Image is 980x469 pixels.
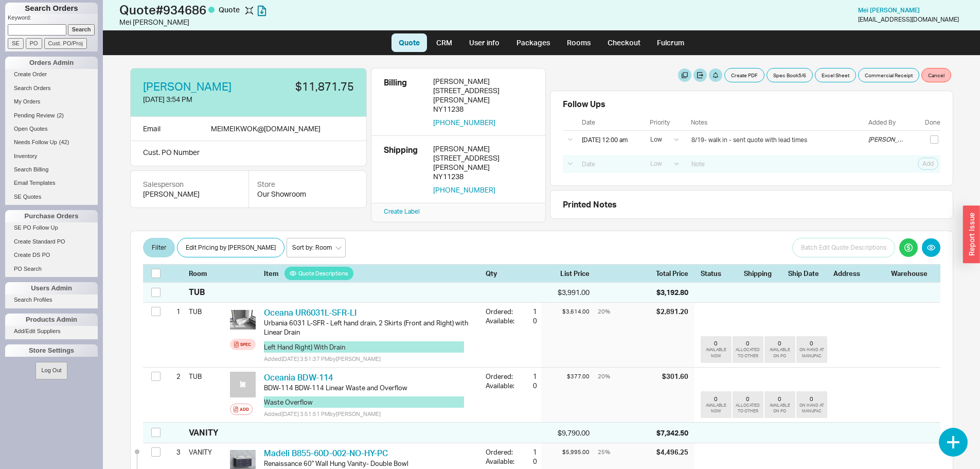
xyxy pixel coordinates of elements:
[5,222,98,233] a: SE PO Follow Up
[5,294,98,305] a: Search Profiles
[57,112,64,118] span: ( 2 )
[257,189,358,199] div: Our Showroom
[801,241,886,254] span: Batch Edit Quote Descriptions
[5,137,98,148] a: Needs Follow Up(42)
[541,269,590,278] div: List Price
[5,3,98,14] h1: Search Orders
[211,123,320,134] div: MEIMEIKWOK @ [DOMAIN_NAME]
[384,207,420,215] a: Create Label
[230,372,256,397] img: no_photo
[598,447,654,457] div: 25 %
[686,157,866,171] input: Note
[767,347,793,358] div: AVAILABLE ON PO
[788,269,827,278] div: Ship Date
[5,178,98,188] a: Email Templates
[703,403,729,414] div: AVAILABLE NOW
[264,318,477,337] div: Urbania 6031 L-SFR - Left hand drain, 2 Skirts (Front and Right) with Linear Drain
[5,151,98,162] a: Inventory
[921,68,951,82] button: Cancel
[5,110,98,121] a: Pending Review(2)
[230,404,253,415] button: Add
[119,3,493,17] h1: Quote # 934686
[189,443,226,461] div: VANITY
[833,269,885,278] div: Address
[240,405,249,413] div: Add
[189,286,205,298] div: TUB
[778,340,781,347] div: 0
[703,347,729,358] div: AVAILABLE NOW
[563,99,605,109] div: Follow Ups
[35,362,67,379] button: Log Out
[5,314,98,326] div: Products Admin
[264,372,333,383] a: Oceania BDW-114
[433,185,495,195] button: [PHONE_NUMBER]
[189,427,219,438] div: VANITY
[918,158,938,170] button: Add
[143,123,161,134] div: Email
[815,68,856,82] button: Excel Sheet
[384,144,425,195] div: Shipping
[168,368,181,385] div: 2
[519,372,537,381] div: 1
[527,316,537,325] div: 0
[486,457,519,466] div: Available:
[433,105,533,114] div: NY 11238
[746,340,750,347] div: 0
[735,347,761,358] div: ALLOCATED TO OTHER
[662,372,688,381] div: $301.60
[264,459,477,468] div: Renaissance 60" Wall Hung Vanity- Double Bowl
[384,77,425,127] div: Billing
[433,77,533,86] div: [PERSON_NAME]
[509,33,558,52] a: Packages
[461,33,507,52] a: User info
[541,428,590,438] div: $9,790.00
[656,428,688,438] div: $7,342.50
[44,38,87,49] input: Cust. PO/Proj
[922,160,934,168] span: Add
[810,340,813,347] div: 0
[731,71,758,79] span: Create PDF
[519,307,537,316] div: 1
[563,199,940,210] div: Printed Notes
[891,269,932,278] div: Warehouse
[429,33,459,52] a: CRM
[767,403,793,414] div: AVAILABLE ON PO
[264,307,357,318] a: Oceana UR6031L-SFR-LI
[5,326,98,337] a: Add/Edit Suppliers
[168,303,181,320] div: 1
[925,119,940,126] div: Done
[5,210,98,222] div: Purchase Orders
[656,269,694,278] div: Total Price
[541,372,590,381] div: $377.00
[433,153,533,172] div: [STREET_ADDRESS][PERSON_NAME]
[810,395,813,403] div: 0
[264,410,477,418] div: Added [DATE] 3:51:51 PM by [PERSON_NAME]
[701,269,738,278] div: Status
[868,119,916,126] div: Added By
[735,403,761,414] div: ALLOCATED TO OTHER
[541,287,590,298] div: $3,991.00
[143,238,175,257] button: Filter
[143,94,247,105] div: [DATE] 3:54 PM
[858,16,959,23] div: [EMAIL_ADDRESS][DOMAIN_NAME]
[5,83,98,94] a: Search Orders
[391,33,427,52] a: Quote
[486,447,519,457] div: Ordered:
[650,33,692,52] a: Fulcrum
[168,443,181,461] div: 3
[152,241,166,254] span: Filter
[560,33,598,52] a: Rooms
[773,71,806,79] span: Spec Book 5 / 6
[724,68,764,82] button: Create PDF
[59,139,69,145] span: ( 42 )
[486,316,519,325] div: Available:
[858,7,920,14] a: Mei [PERSON_NAME]
[189,368,226,385] div: TUB
[264,341,464,353] button: Left Hand Right) With Drain
[433,118,495,127] button: [PHONE_NUMBER]
[798,403,825,414] div: ON HAND AT MANUFAC
[600,33,648,52] a: Checkout
[778,395,781,403] div: 0
[433,86,533,105] div: [STREET_ADDRESS][PERSON_NAME]
[527,381,537,390] div: 0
